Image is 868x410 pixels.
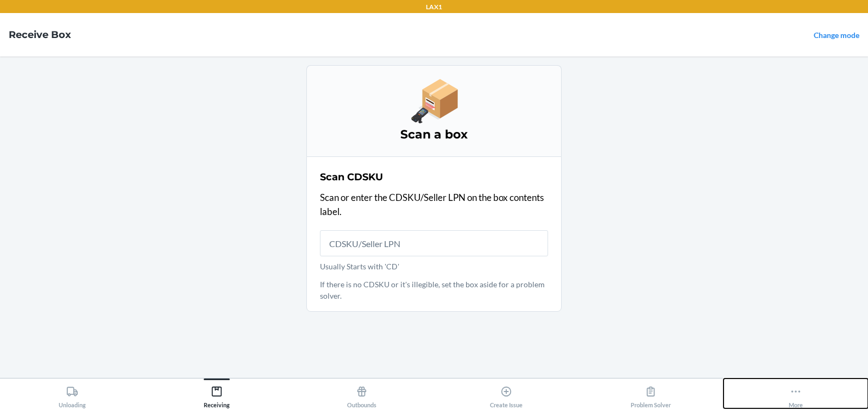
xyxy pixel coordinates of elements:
button: More [724,379,868,408]
div: More [789,381,803,408]
a: Change mode [814,30,859,40]
div: Receiving [204,381,230,408]
div: Create Issue [490,381,523,408]
button: Create Issue [434,379,578,408]
div: Problem Solver [631,381,671,408]
button: Receiving [144,379,289,408]
p: Scan or enter the CDSKU/Seller LPN on the box contents label. [320,191,548,218]
button: Outbounds [290,379,434,408]
div: Outbounds [347,381,376,408]
div: Unloading [59,381,86,408]
h4: Receive Box [9,28,71,42]
button: Problem Solver [578,379,723,408]
h3: Scan a box [320,126,548,143]
p: Usually Starts with 'CD' [320,261,548,272]
input: Usually Starts with 'CD' [320,230,548,256]
h2: Scan CDSKU [320,170,383,184]
p: If there is no CDSKU or it's illegible, set the box aside for a problem solver. [320,279,548,301]
p: LAX1 [426,2,442,12]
